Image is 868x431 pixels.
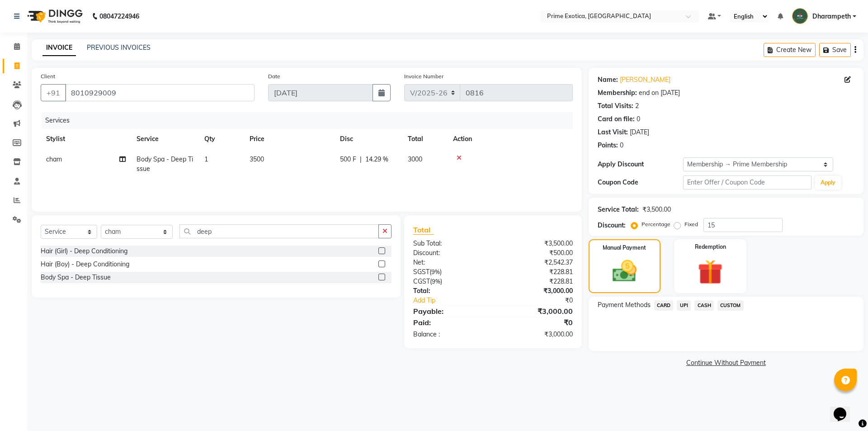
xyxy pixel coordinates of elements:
[402,129,448,149] th: Total
[815,176,841,189] button: Apply
[204,155,208,163] span: 1
[493,258,579,267] div: ₹2,542.37
[792,8,808,24] img: Dharampeth
[431,268,440,275] span: 9%
[598,101,633,111] div: Total Visits:
[639,88,680,98] div: end on [DATE]
[620,75,670,85] a: [PERSON_NAME]
[598,128,628,137] div: Last Visit:
[365,155,388,164] span: 14.29 %
[493,286,579,296] div: ₹3,000.00
[432,278,440,285] span: 9%
[830,395,859,422] iframe: chat widget
[819,43,851,57] button: Save
[642,220,670,228] label: Percentage
[654,300,674,311] span: CARD
[812,12,851,21] span: Dharampeth
[268,72,280,81] label: Date
[41,260,129,269] div: Hair (Boy) - Deep Conditioning
[598,178,683,187] div: Coupon Code
[598,160,683,169] div: Apply Discount
[590,358,862,368] a: Continue Without Payment
[598,88,637,98] div: Membership:
[598,205,639,214] div: Service Total:
[406,330,493,339] div: Balance :
[46,155,62,163] span: cham
[42,40,76,56] a: INVOICE
[406,248,493,258] div: Discount:
[408,155,422,163] span: 3000
[404,72,443,81] label: Invoice Number
[598,221,626,230] div: Discount:
[406,296,507,305] a: Add Tip
[41,84,66,101] button: +91
[684,220,698,228] label: Fixed
[335,129,402,149] th: Disc
[406,306,493,317] div: Payable:
[507,296,579,305] div: ₹0
[406,239,493,248] div: Sub Total:
[493,306,579,317] div: ₹3,000.00
[493,248,579,258] div: ₹500.00
[635,101,639,111] div: 2
[683,175,811,189] input: Enter Offer / Coupon Code
[42,112,580,129] div: Services
[179,224,379,238] input: Search or Scan
[448,129,573,149] th: Action
[690,256,731,288] img: _gift.svg
[493,330,579,339] div: ₹3,000.00
[131,129,199,149] th: Service
[413,268,429,276] span: SGST
[250,155,264,163] span: 3500
[598,75,618,85] div: Name:
[41,246,127,256] div: Hair (Girl) - Deep Conditioning
[677,300,691,311] span: UPI
[620,141,623,150] div: 0
[598,141,618,150] div: Points:
[23,4,85,29] img: logo
[764,43,816,57] button: Create New
[244,129,335,149] th: Price
[598,114,635,124] div: Card on file:
[413,277,430,285] span: CGST
[65,84,255,101] input: Search by Name/Mobile/Email/Code
[360,155,362,164] span: |
[199,129,244,149] th: Qty
[41,273,111,282] div: Body Spa - Deep Tissue
[413,225,434,235] span: Total
[406,267,493,277] div: ( )
[493,267,579,277] div: ₹228.81
[694,300,714,311] span: CASH
[99,4,139,29] b: 08047224946
[642,205,671,214] div: ₹3,500.00
[598,300,651,310] span: Payment Methods
[717,300,744,311] span: CUSTOM
[605,257,644,285] img: _cash.svg
[603,244,646,252] label: Manual Payment
[493,239,579,248] div: ₹3,500.00
[406,258,493,267] div: Net:
[630,128,649,137] div: [DATE]
[41,72,55,81] label: Client
[493,317,579,328] div: ₹0
[41,129,131,149] th: Stylist
[695,243,726,251] label: Redemption
[137,155,193,173] span: Body Spa - Deep Tissue
[340,155,356,164] span: 500 F
[406,286,493,296] div: Total:
[637,114,640,124] div: 0
[406,277,493,286] div: ( )
[493,277,579,286] div: ₹228.81
[406,317,493,328] div: Paid:
[87,43,151,52] a: PREVIOUS INVOICES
